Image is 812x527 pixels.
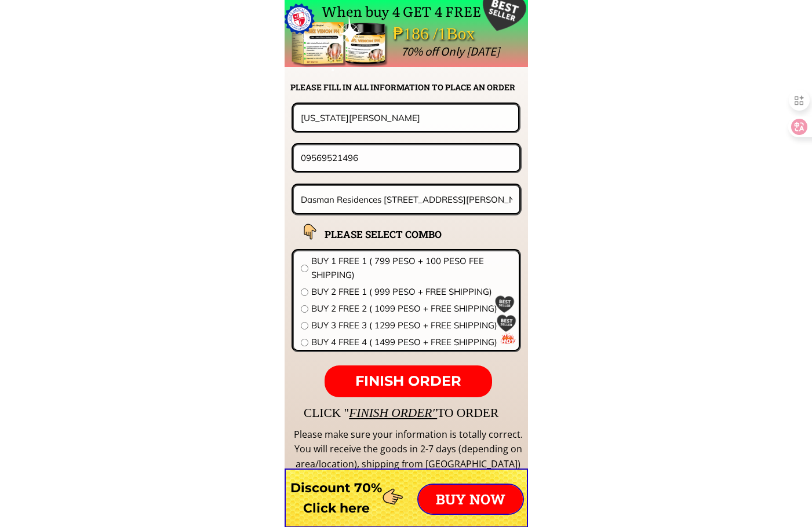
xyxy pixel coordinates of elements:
input: Address [298,186,516,213]
div: 70% off Only [DATE] [401,42,759,61]
span: BUY 3 FREE 3 ( 1299 PESO + FREE SHIPPING) [311,319,512,332]
div: Please make sure your information is totally correct. You will receive the goods in 2-7 days (dep... [292,427,524,472]
span: BUY 4 FREE 4 ( 1499 PESO + FREE SHIPPING) [311,335,512,349]
input: Phone number [298,145,515,170]
input: Your name [298,105,514,130]
span: BUY 2 FREE 2 ( 1099 PESO + FREE SHIPPING) [311,302,512,316]
span: BUY 1 FREE 1 ( 799 PESO + 100 PESO FEE SHIPPING) [311,254,512,282]
h2: PLEASE FILL IN ALL INFORMATION TO PLACE AN ORDER [290,81,527,94]
h3: Discount 70% Click here [285,478,388,518]
span: FINISH ORDER [355,372,461,389]
div: ₱186 /1Box [393,20,508,47]
h2: PLEASE SELECT COMBO [325,226,471,242]
p: BUY NOW [418,485,523,514]
span: BUY 2 FREE 1 ( 999 PESO + FREE SHIPPING) [311,285,512,299]
span: FINISH ORDER" [349,406,437,420]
